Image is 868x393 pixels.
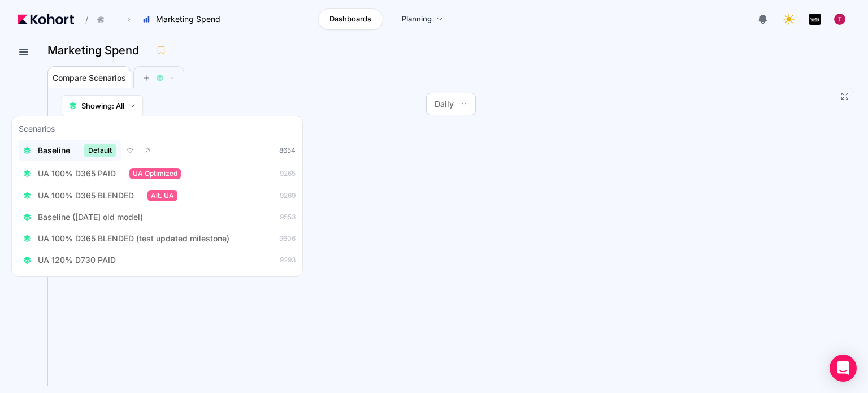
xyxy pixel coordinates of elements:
span: Marketing Spend [156,14,220,25]
button: UA 120% D730 PAID [19,251,127,269]
button: UA 100% D365 BLENDEDAlt. UA [19,186,182,205]
button: Marketing Spend [136,10,232,29]
button: Fullscreen [840,92,849,101]
span: 8654 [279,146,296,155]
span: / [76,14,88,25]
div: Open Intercom Messenger [830,355,857,382]
span: Baseline ([DATE] old model) [38,211,143,223]
span: 9553 [280,213,296,222]
a: Dashboards [318,8,383,30]
button: Showing: All [62,95,143,116]
span: › [125,15,133,24]
span: 9269 [280,191,296,200]
button: BaselineDefault [19,140,121,161]
span: 9265 [280,169,296,178]
span: Alt. UA [147,190,177,201]
span: UA 100% D365 PAID [38,168,116,179]
a: Planning [390,8,455,30]
span: Baseline [38,145,70,156]
button: Daily [427,93,475,115]
span: Daily [435,98,454,110]
img: logo_images_1_20241126083440660701.png [809,14,821,25]
span: UA 120% D730 PAID [38,254,116,266]
h3: Marketing Spend [47,45,146,56]
button: Baseline ([DATE] old model) [19,208,154,226]
span: Default [84,144,116,157]
span: UA Optimized [129,168,181,179]
span: Compare Scenarios [53,74,126,82]
span: Planning [402,14,432,25]
span: UA 100% D365 BLENDED [38,190,134,201]
span: Showing: All [81,100,124,111]
span: Dashboards [329,14,371,25]
img: Kohort logo [18,14,74,24]
span: UA 100% D365 BLENDED (test updated milestone) [38,233,229,244]
button: UA 100% D365 PAIDUA Optimized [19,164,185,183]
button: UA 100% D365 BLENDED (test updated milestone) [19,230,241,248]
span: 9606 [279,234,296,243]
span: 9293 [280,256,296,265]
h3: Scenarios [19,123,55,137]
